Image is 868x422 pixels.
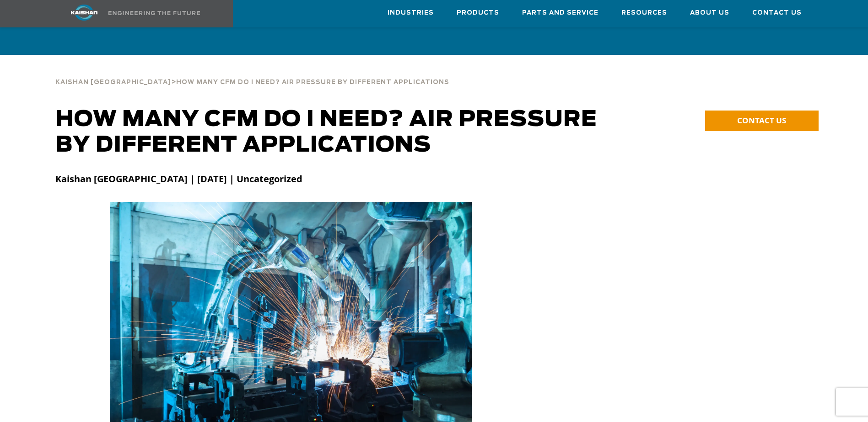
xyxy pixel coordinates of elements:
span: Resources [621,8,667,18]
a: CONTACT US [705,111,819,131]
img: kaishan logo [50,5,119,21]
a: About Us [690,0,729,25]
span: Industries [388,8,434,18]
a: How Many CFM Do I Need? Air Pressure by Different Applications [176,78,449,86]
a: Industries [388,0,434,25]
span: Parts and Service [522,8,598,18]
span: Products [457,8,499,18]
a: Parts and Service [522,0,598,25]
span: CONTACT US [737,115,786,126]
h1: How Many CFM Do I Need? Air Pressure by Different Applications [55,107,621,158]
span: About Us [690,8,729,18]
a: Contact Us [752,0,802,25]
a: Products [457,0,499,25]
strong: Kaishan [GEOGRAPHIC_DATA] | [DATE] | Uncategorized [55,173,302,185]
a: Resources [621,0,667,25]
a: Kaishan [GEOGRAPHIC_DATA] [55,78,171,86]
img: Engineering the future [108,11,200,15]
span: How Many CFM Do I Need? Air Pressure by Different Applications [176,79,449,85]
span: Contact Us [752,8,802,18]
div: > [55,69,449,90]
span: Kaishan [GEOGRAPHIC_DATA] [55,79,171,85]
